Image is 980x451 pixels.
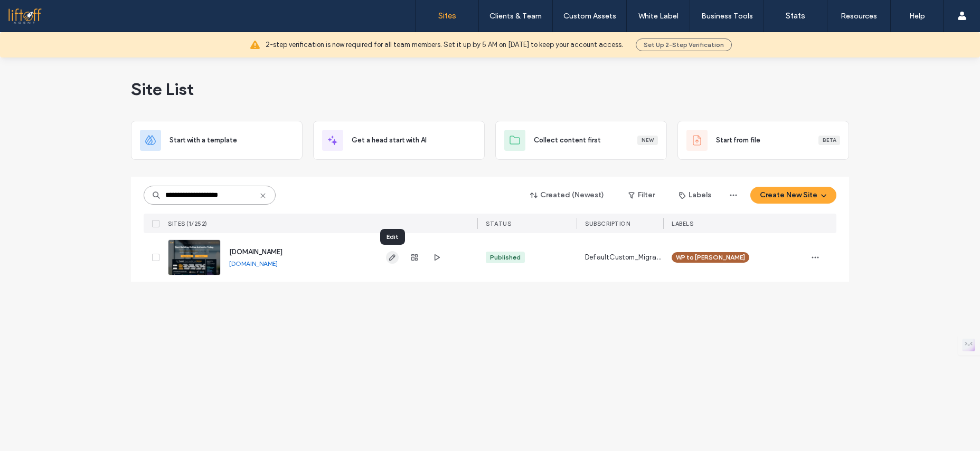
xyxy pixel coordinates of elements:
span: Start with a template [169,135,237,146]
label: Help [909,12,925,21]
div: Published [490,253,521,262]
button: Create New Site [750,187,836,204]
div: Start with a template [131,121,303,160]
button: Labels [670,187,721,204]
div: Beta [818,136,840,145]
div: Collect content firstNew [495,121,667,160]
span: Start from file [716,135,760,146]
span: Help [24,7,46,17]
button: Created (Newest) [521,187,614,204]
span: SUBSCRIPTION [585,220,630,227]
label: Resources [841,12,877,21]
div: Start from fileBeta [677,121,849,160]
button: Filter [618,187,665,204]
span: Collect content first [534,135,601,146]
span: DefaultCustom_Migrations [585,252,663,263]
a: [DOMAIN_NAME] [229,260,278,267]
span: STATUS [486,220,511,227]
label: White Label [638,12,679,21]
span: LABELS [672,220,693,227]
span: SITES (1/252) [168,220,208,227]
button: Set Up 2-Step Verification [636,39,732,51]
label: Stats [786,11,805,21]
span: Site List [131,79,194,100]
label: Clients & Team [489,12,542,21]
div: New [637,136,658,145]
label: Business Tools [701,12,753,21]
span: 2-step verification is now required for all team members. Set it up by 5 AM on [DATE] to keep you... [266,40,623,50]
label: Custom Assets [563,12,616,21]
label: Sites [438,11,456,21]
span: Get a head start with AI [352,135,427,146]
div: Edit [380,229,405,245]
a: [DOMAIN_NAME] [229,248,282,256]
div: Get a head start with AI [313,121,485,160]
span: WP to [PERSON_NAME] [676,253,745,262]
